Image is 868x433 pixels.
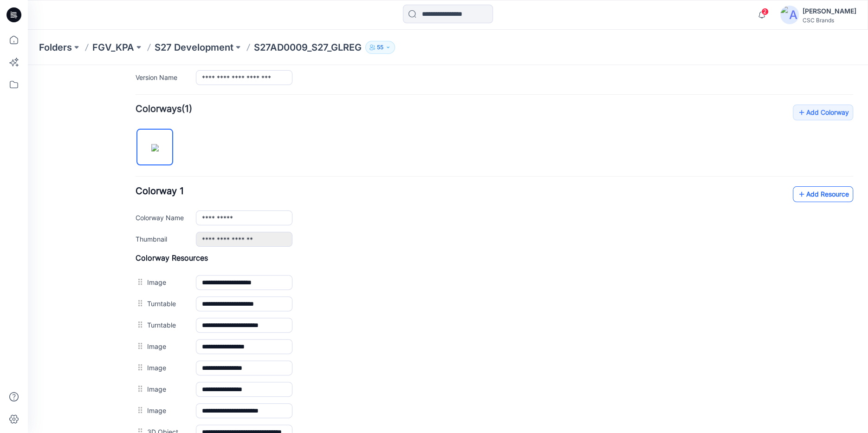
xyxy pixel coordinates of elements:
img: avatar [780,6,799,24]
a: FGV_KPA [92,41,134,54]
div: CSC Brands [803,17,856,24]
label: Image [119,212,159,222]
label: 3D Object [119,361,159,372]
label: Turntable [119,255,159,265]
span: Colorway 1 [108,120,156,131]
img: eyJhbGciOiJIUzI1NiIsImtpZCI6IjAiLCJzbHQiOiJzZXMiLCJ0eXAiOiJKV1QifQ.eyJkYXRhIjp7InR5cGUiOiJzdG9yYW... [123,79,131,86]
iframe: edit-style [28,65,868,433]
label: Colorway Name [108,147,159,157]
label: Image [119,319,159,329]
div: [PERSON_NAME] [803,6,856,17]
label: Image [119,276,159,286]
a: Folders [39,41,72,54]
label: Image [119,297,159,308]
label: Turntable [119,233,159,243]
p: 55 [377,42,383,52]
span: 2 [761,8,769,15]
a: S27 Development [155,41,233,54]
h4: Colorway Resources [108,188,825,197]
button: 55 [365,41,395,54]
a: Add Resource [765,121,825,137]
label: Image [119,340,159,350]
label: Thumbnail [108,169,159,179]
p: S27AD0009_S27_GLREG [254,41,362,54]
